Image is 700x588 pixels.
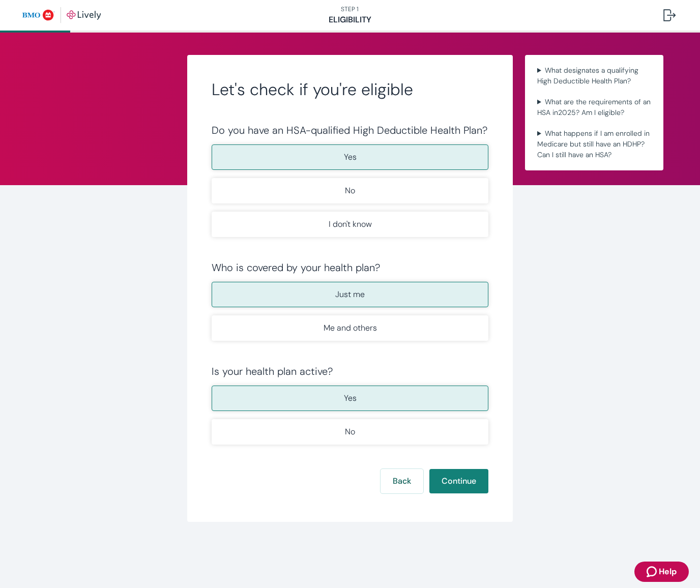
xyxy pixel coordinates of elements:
button: No [212,178,488,203]
p: No [345,185,355,197]
p: Me and others [324,322,377,334]
div: Who is covered by your health plan? [212,261,488,274]
svg: Zendesk support icon [647,566,659,578]
button: Just me [212,282,488,307]
h2: Let's check if you're eligible [212,79,488,100]
summary: What designates a qualifying High Deductible Health Plan? [533,63,655,89]
p: Yes [344,151,357,163]
button: Me and others [212,315,488,341]
p: Just me [335,288,365,301]
button: Continue [429,469,488,493]
div: Is your health plan active? [212,365,488,377]
button: Yes [212,386,488,411]
button: Log out [655,3,684,27]
button: No [212,419,488,445]
summary: What happens if I am enrolled in Medicare but still have an HDHP? Can I still have an HSA? [533,126,655,162]
summary: What are the requirements of an HSA in2025? Am I eligible? [533,95,655,120]
button: Zendesk support iconHelp [634,562,689,582]
img: Lively [22,7,101,23]
div: Do you have an HSA-qualified High Deductible Health Plan? [212,124,488,136]
p: I don't know [329,218,372,230]
p: No [345,426,355,438]
p: Yes [344,392,357,404]
span: Help [659,566,677,578]
button: Back [381,469,423,493]
button: I don't know [212,212,488,237]
button: Yes [212,144,488,170]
